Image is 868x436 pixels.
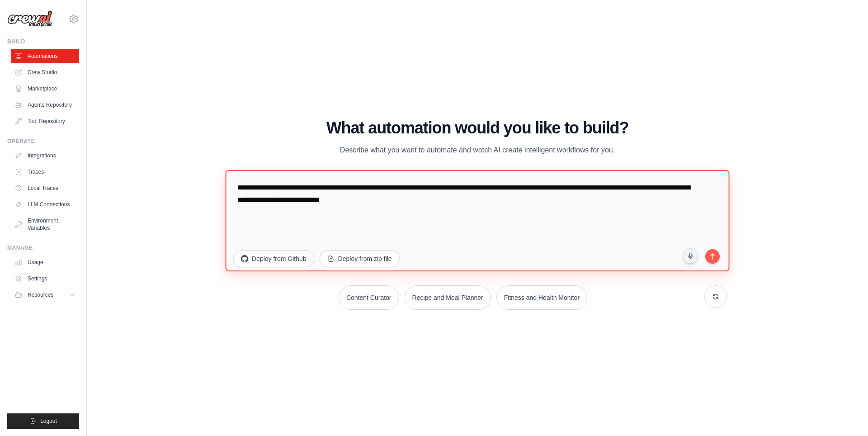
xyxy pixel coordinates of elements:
button: Fitness and Health Monitor [496,285,587,310]
div: Build [7,38,79,45]
a: Integrations [11,148,79,163]
a: LLM Connections [11,197,79,212]
a: Settings [11,271,79,286]
iframe: Chat Widget [823,393,868,436]
div: Виджет чата [823,393,868,436]
a: Marketplace [11,81,79,96]
a: Tool Repository [11,114,79,128]
span: Resources [28,291,53,299]
div: Operate [7,137,79,145]
button: Deploy from Github [233,250,314,267]
button: Resources [11,288,79,302]
div: Manage [7,244,79,251]
img: Logo [7,10,52,28]
a: Local Traces [11,181,79,195]
button: Content Curator [339,285,399,310]
a: Traces [11,165,79,179]
a: Environment Variables [11,213,79,235]
p: Describe what you want to automate and watch AI create intelligent workflows for you. [325,144,629,156]
a: Usage [11,255,79,270]
h1: What automation would you like to build? [228,119,727,137]
span: Logout [40,417,57,425]
a: Crew Studio [11,65,79,80]
a: Automations [11,49,79,63]
button: Recipe and Meal Planner [405,285,491,310]
button: Deploy from zip file [320,250,400,267]
a: Agents Repository [11,98,79,112]
button: Logout [7,413,79,429]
